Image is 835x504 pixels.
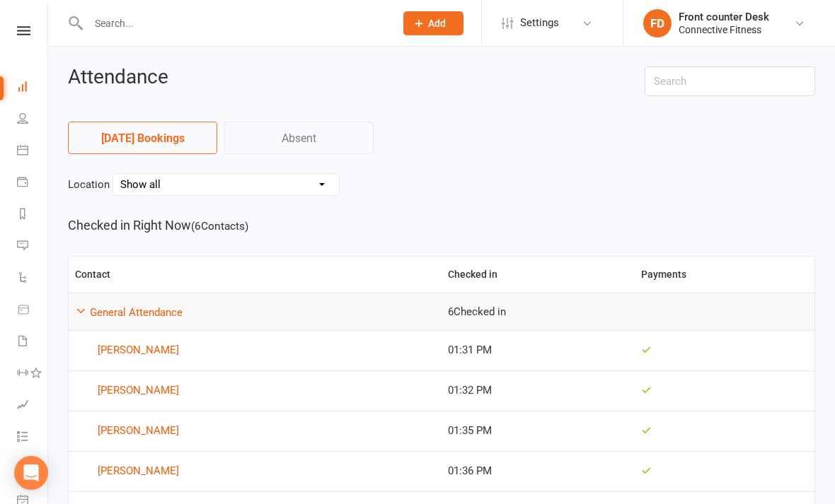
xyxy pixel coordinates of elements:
[17,199,49,231] a: Reports
[68,122,217,154] a: [DATE] Bookings
[17,72,49,104] a: Dashboard
[635,257,814,293] th: Payments
[17,295,49,327] a: Product Sales
[75,423,435,440] a: [PERSON_NAME]
[75,382,435,399] a: [PERSON_NAME]
[224,122,374,154] a: Absent
[442,293,814,330] td: 6 Checked in
[442,330,635,370] td: 01:31 PM
[191,220,248,233] small: ( 6 Contacts)
[442,370,635,411] td: 01:32 PM
[645,66,816,96] input: Search
[403,11,463,35] button: Add
[17,454,49,486] a: What's New
[68,66,623,88] h2: Attendance
[17,390,49,422] a: Assessments
[442,257,635,293] th: Checked in
[17,136,49,168] a: Calendar
[90,306,183,319] a: General Attendance
[679,11,769,23] div: Front counter Desk
[17,104,49,136] a: People
[75,463,435,480] a: [PERSON_NAME]
[68,173,815,196] div: Location
[643,9,672,37] div: FD
[84,13,385,33] input: Search...
[68,216,815,236] h5: Checked in Right Now
[520,7,559,39] span: Settings
[17,168,49,199] a: Payments
[75,342,435,359] a: [PERSON_NAME]
[14,456,48,490] div: Open Intercom Messenger
[428,18,446,29] span: Add
[69,257,442,293] th: Contact
[442,451,635,491] td: 01:36 PM
[442,411,635,451] td: 01:35 PM
[679,23,769,36] div: Connective Fitness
